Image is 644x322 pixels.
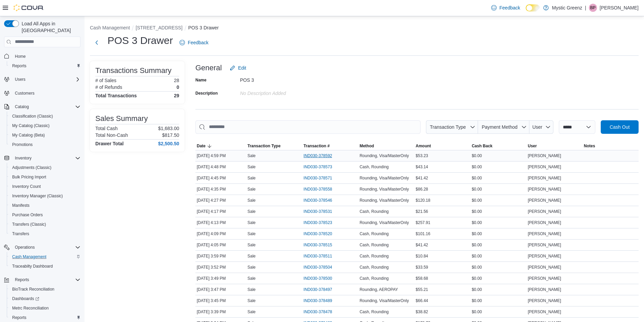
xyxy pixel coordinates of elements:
[188,39,208,46] span: Feedback
[304,231,332,237] span: IND030-378520
[304,152,339,160] button: IND030-378592
[360,187,409,192] span: Rounding, Visa/MasterOnly
[304,276,332,281] span: IND030-378500
[528,198,561,203] span: [PERSON_NAME]
[416,287,428,292] span: $55.21
[7,252,83,262] button: Cash Management
[304,309,332,315] span: IND030-378478
[526,4,540,11] input: Dark Mode
[304,286,339,294] button: IND030-378497
[9,62,80,70] span: Reports
[9,62,29,70] a: Reports
[247,220,256,225] p: Sale
[470,263,526,271] div: $0.00
[195,77,207,83] label: Name
[7,284,83,294] button: BioTrack Reconciliation
[197,143,206,149] span: Date
[528,164,561,170] span: [PERSON_NAME]
[9,295,80,303] span: Dashboards
[601,120,639,134] button: Cash Out
[9,173,49,181] a: Bulk Pricing Import
[177,36,211,49] a: Feedback
[9,112,56,120] a: Classification (Classic)
[195,252,246,260] div: [DATE] 3:59 PM
[7,163,83,172] button: Adjustments (Classic)
[95,115,148,123] h3: Sales Summary
[360,209,389,214] span: Cash, Rounding
[416,220,430,225] span: $257.91
[304,265,332,270] span: IND030-378504
[9,122,52,130] a: My Catalog (Classic)
[12,75,80,83] span: Users
[95,93,137,98] h4: Total Transactions
[7,220,83,229] button: Transfers (Classic)
[470,207,526,216] div: $0.00
[12,75,28,83] button: Users
[95,84,122,90] h6: # of Refunds
[240,88,331,96] div: No Description added
[9,182,80,191] span: Inventory Count
[195,91,218,96] label: Description
[247,265,256,270] p: Sale
[9,211,46,219] a: Purchase Orders
[95,141,124,146] h4: Drawer Total
[12,254,46,259] span: Cash Management
[12,231,29,237] span: Transfers
[14,4,44,11] img: Cova
[430,124,466,130] span: Transaction Type
[195,297,246,305] div: [DATE] 3:45 PM
[246,142,302,150] button: Transaction Type
[7,201,83,210] button: Manifests
[528,242,561,248] span: [PERSON_NAME]
[247,276,256,281] p: Sale
[9,262,55,270] a: Traceabilty Dashboard
[12,132,45,138] span: My Catalog (Beta)
[12,52,80,60] span: Home
[12,52,28,60] a: Home
[532,124,543,130] span: User
[304,185,339,193] button: IND030-378558
[247,309,256,315] p: Sale
[416,164,428,170] span: $43.14
[238,65,246,71] span: Edit
[488,1,523,15] a: Feedback
[1,88,83,98] button: Customers
[9,304,80,312] span: Metrc Reconciliation
[15,91,34,96] span: Customers
[528,175,561,181] span: [PERSON_NAME]
[15,54,26,59] span: Home
[7,229,83,239] button: Transfers
[470,142,526,150] button: Cash Back
[227,61,249,75] button: Edit
[15,155,31,161] span: Inventory
[12,184,41,189] span: Inventory Count
[12,154,34,162] button: Inventory
[9,230,80,238] span: Transfers
[358,142,414,150] button: Method
[158,141,179,146] h4: $2,500.50
[304,175,332,181] span: IND030-378571
[304,297,339,305] button: IND030-378489
[9,314,29,322] a: Reports
[304,219,339,227] button: IND030-378523
[12,154,80,162] span: Inventory
[360,309,389,315] span: Cash, Rounding
[7,121,83,130] button: My Catalog (Classic)
[304,252,339,260] button: IND030-378511
[528,209,561,214] span: [PERSON_NAME]
[470,230,526,238] div: $0.00
[12,264,53,269] span: Traceabilty Dashboard
[416,276,428,281] span: $58.68
[12,203,29,208] span: Manifests
[470,308,526,316] div: $0.00
[9,285,57,293] a: BioTrack Reconciliation
[247,298,256,303] p: Sale
[304,263,339,271] button: IND030-378504
[7,262,83,271] button: Traceabilty Dashboard
[15,245,35,250] span: Operations
[610,124,629,130] span: Cash Out
[304,230,339,238] button: IND030-378520
[12,305,49,311] span: Metrc Reconciliation
[95,126,118,131] h6: Total Cash
[1,275,83,284] button: Reports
